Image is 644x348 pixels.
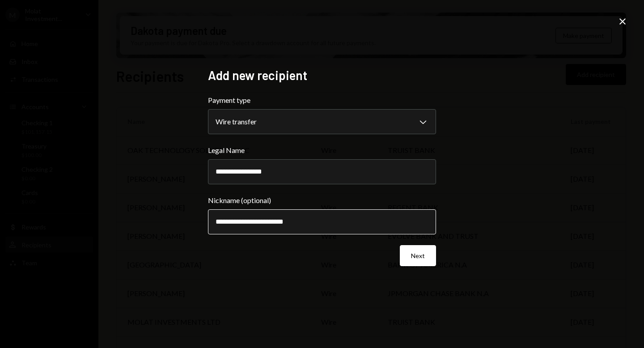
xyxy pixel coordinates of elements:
[208,95,436,106] label: Payment type
[208,195,436,206] label: Nickname (optional)
[208,145,436,156] label: Legal Name
[208,109,436,134] button: Payment type
[400,245,436,266] button: Next
[208,67,436,84] h2: Add new recipient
